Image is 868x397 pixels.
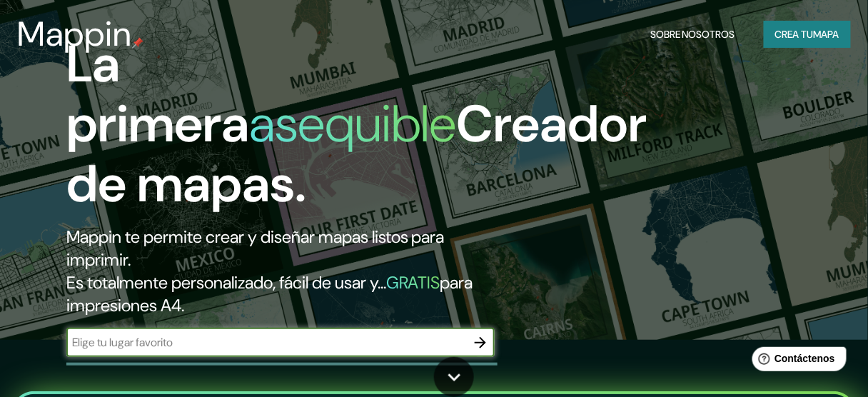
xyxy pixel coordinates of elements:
font: Mappin te permite crear y diseñar mapas listos para imprimir. [66,226,445,271]
font: La primera [66,31,249,157]
font: Es totalmente personalizado, fácil de usar y... [66,271,386,293]
button: Sobre nosotros [645,21,741,48]
font: asequible [249,91,457,157]
font: Mappin [17,11,132,56]
font: Crea tu [775,28,814,41]
iframe: Lanzador de widgets de ayuda [741,341,852,381]
input: Elige tu lugar favorito [66,334,466,351]
font: Creador de mapas. [66,91,647,217]
font: para impresiones A4. [66,271,473,316]
font: GRATIS [386,271,440,293]
button: Crea tumapa [764,21,851,48]
font: mapa [814,28,839,41]
font: Sobre nosotros [650,28,735,41]
img: pin de mapeo [132,37,143,49]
